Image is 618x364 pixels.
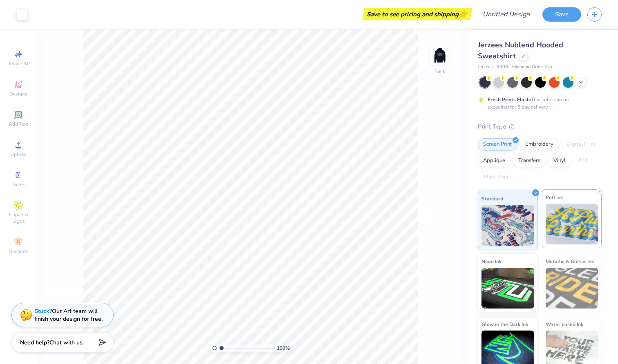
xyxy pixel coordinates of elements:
[20,339,49,346] strong: Need help?
[481,194,503,203] span: Standard
[478,64,493,71] span: Jerzees
[573,155,593,167] div: Foil
[277,344,290,352] span: 100 %
[12,181,25,188] span: Greek
[9,91,27,97] span: Designs
[488,96,588,111] div: This color can be expedited for 5 day delivery.
[434,68,445,75] div: Back
[561,138,601,151] div: Digital Print
[520,138,559,151] div: Embroidery
[478,155,511,167] div: Applique
[9,248,28,255] span: Decorate
[542,7,581,22] button: Save
[481,205,534,246] img: Standard
[546,320,583,328] span: Water based Ink
[9,60,28,67] span: Image AI
[9,121,28,127] span: Add Text
[513,155,546,167] div: Transfers
[49,339,84,346] span: Chat with us.
[478,122,602,131] div: Print Type
[546,193,563,202] span: Puff Ink
[546,204,598,244] img: Puff Ink
[459,9,468,19] span: 👉
[481,320,528,328] span: Glow in the Dark Ink
[476,6,536,22] input: Untitled Design
[481,268,534,309] img: Neon Ink
[10,151,27,158] span: Upload
[546,257,594,266] span: Metallic & Glitter Ink
[481,257,502,266] span: Neon Ink
[488,96,531,103] strong: Fresh Prints Flash:
[546,268,598,309] img: Metallic & Glitter Ink
[364,8,470,20] div: Save to see pricing and shipping
[478,40,563,61] span: Jerzees Nublend Hooded Sweatshirt
[497,64,508,71] span: # 996
[478,171,517,183] div: Rhinestones
[34,307,52,315] strong: Stuck?
[548,155,571,167] div: Vinyl
[34,307,103,323] div: Our Art team will finish your design for free.
[4,211,33,224] span: Clipart & logos
[432,47,448,64] img: Back
[478,138,517,151] div: Screen Print
[512,64,553,71] span: Minimum Order: 24 +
